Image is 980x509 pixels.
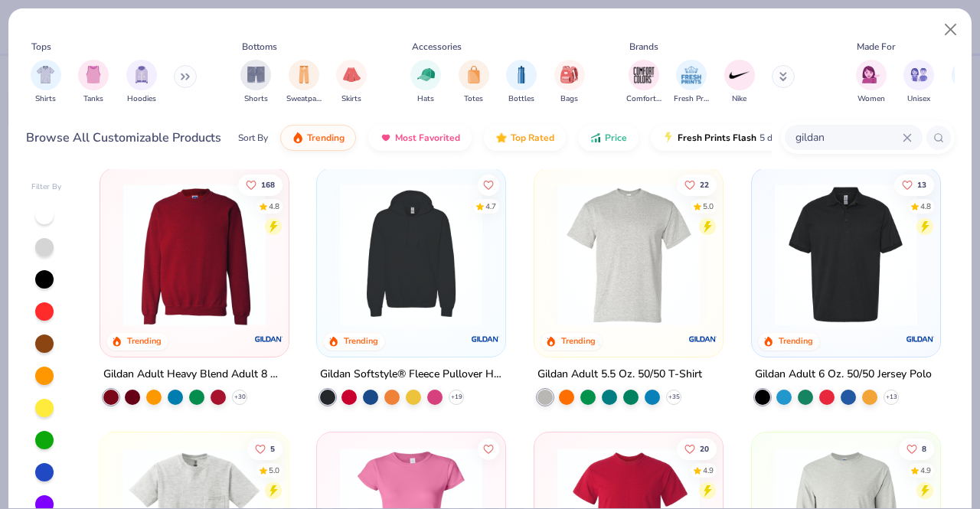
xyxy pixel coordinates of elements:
span: 5 [270,445,275,452]
button: Price [578,125,639,151]
img: Totes Image [465,66,482,83]
img: TopRated.gif [495,132,508,144]
img: c7b025ed-4e20-46ac-9c52-55bc1f9f47df [116,184,273,326]
img: Nike Image [728,64,751,86]
button: Trending [280,125,356,151]
div: filter for Unisex [903,60,934,105]
span: Women [857,93,885,105]
div: Gildan Softstyle® Fleece Pullover Hooded Sweatshirt [320,364,502,383]
span: Shorts [244,93,268,105]
img: 58f3562e-1865-49f9-a059-47c567f7ec2e [767,184,925,326]
button: Like [479,174,500,195]
img: Gildan logo [905,323,936,354]
img: trending.gif [292,132,304,144]
img: Hoodies Image [133,66,150,83]
img: Sweatpants Image [296,66,312,83]
div: Gildan Adult 5.5 Oz. 50/50 T-Shirt [537,364,702,383]
img: most_fav.gif [380,132,392,144]
span: Skirts [341,93,361,105]
div: Bottoms [242,40,277,54]
div: filter for Totes [459,60,489,105]
button: filter button [336,60,367,105]
img: Shirts Image [37,66,54,83]
span: Nike [732,93,746,105]
div: filter for Nike [724,60,755,105]
button: filter button [724,60,755,105]
span: Hoodies [127,93,156,105]
button: Like [899,438,934,459]
div: filter for Tanks [78,60,109,105]
span: Most Favorited [395,132,460,144]
div: filter for Fresh Prints [674,60,709,105]
img: 91159a56-43a2-494b-b098-e2c28039eaf0 [550,184,707,326]
div: filter for Women [856,60,887,105]
div: Sort By [238,131,268,145]
img: Fresh Prints Image [680,64,703,86]
button: filter button [410,60,441,105]
button: Close [936,15,965,44]
span: Price [605,132,627,144]
div: filter for Comfort Colors [626,60,661,105]
button: Like [677,438,717,459]
div: filter for Shirts [31,60,61,105]
div: 5.0 [703,201,714,212]
button: Fresh Prints Flash5 day delivery [651,125,828,151]
div: Brands [629,40,658,54]
button: filter button [31,60,61,105]
span: Totes [464,93,483,105]
button: Like [479,438,500,459]
div: filter for Hats [410,60,441,105]
span: + 13 [885,392,897,401]
img: Unisex Image [910,66,928,83]
div: Browse All Customizable Products [26,129,221,147]
div: Accessories [412,40,462,54]
span: 168 [261,181,275,188]
div: filter for Shorts [240,60,271,105]
img: Bags Image [560,66,577,83]
span: Shirts [35,93,56,105]
span: Fresh Prints Flash [678,132,756,144]
span: Fresh Prints [674,93,709,105]
img: 4c43767e-b43d-41ae-ac30-96e6ebada8dd [273,184,430,326]
button: Most Favorited [368,125,472,151]
span: Tanks [83,93,103,105]
img: Comfort Colors Image [632,64,655,86]
button: filter button [286,60,322,105]
img: flash.gif [662,132,675,144]
span: Hats [417,93,434,105]
span: + 19 [451,392,462,401]
button: filter button [240,60,271,105]
button: filter button [506,60,537,105]
span: Bags [560,93,578,105]
div: filter for Bottles [506,60,537,105]
button: filter button [459,60,489,105]
span: + 35 [668,392,680,401]
button: Like [238,174,283,195]
div: Tops [31,40,51,54]
img: 1a07cc18-aee9-48c0-bcfb-936d85bd356b [332,184,490,326]
div: Gildan Adult Heavy Blend Adult 8 Oz. 50/50 Fleece Crew [103,364,286,383]
img: Women Image [862,66,880,83]
span: Comfort Colors [626,93,661,105]
div: 4.8 [269,201,279,212]
button: filter button [856,60,887,105]
div: Filter By [31,181,62,193]
img: Shorts Image [247,66,265,83]
div: Made For [857,40,895,54]
button: filter button [78,60,109,105]
span: Top Rated [511,132,554,144]
button: filter button [626,60,661,105]
div: filter for Bags [554,60,585,105]
img: Gildan logo [688,323,718,354]
span: + 30 [234,392,245,401]
button: Top Rated [484,125,566,151]
button: Like [677,174,717,195]
div: Gildan Adult 6 Oz. 50/50 Jersey Polo [755,364,932,383]
div: filter for Skirts [336,60,367,105]
span: Unisex [907,93,930,105]
span: 5 day delivery [759,129,816,147]
img: Gildan logo [470,323,501,354]
button: Like [247,438,283,459]
button: filter button [126,60,157,105]
img: Bottles Image [513,66,530,83]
